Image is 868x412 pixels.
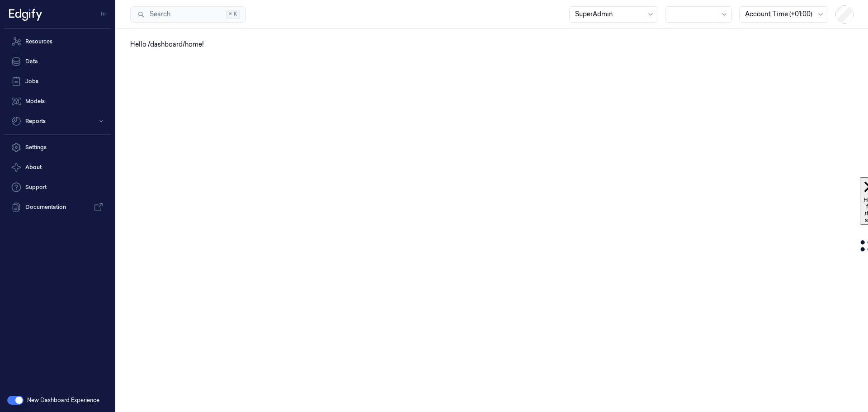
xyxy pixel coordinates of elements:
button: About [4,158,111,176]
span: Search [146,9,170,19]
a: Data [4,52,111,71]
button: Reports [4,112,111,130]
a: Resources [4,33,111,51]
div: Hello /dashboard/home! [130,40,854,49]
a: Models [4,92,111,110]
button: Toggle Navigation [97,7,111,21]
a: Jobs [4,72,111,90]
a: Settings [4,138,111,156]
a: Documentation [4,198,111,216]
button: Search⌘K [130,6,246,23]
a: Support [4,178,111,196]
